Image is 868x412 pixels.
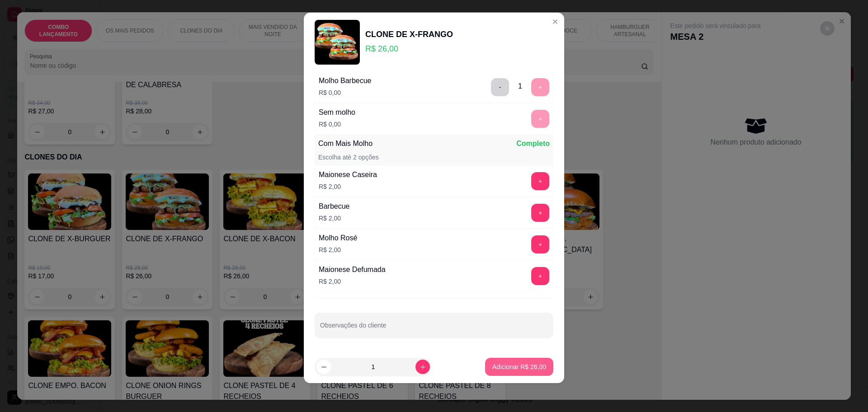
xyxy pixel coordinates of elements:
p: R$ 0,00 [319,120,355,129]
p: Adicionar R$ 26,00 [492,362,546,371]
p: R$ 2,00 [319,182,377,191]
p: Escolha até 2 opções [318,153,379,162]
input: Observações do cliente [320,324,548,333]
div: Molho Rosé [319,233,357,243]
div: Molho Barbecue [319,75,372,86]
p: Com Mais Molho [318,138,373,149]
img: product-image [315,20,360,65]
button: decrease-product-quantity [316,360,331,374]
div: Maionese Defumada [319,264,386,275]
div: 1 [518,81,522,92]
div: Barbecue [319,201,350,212]
button: increase-product-quantity [415,360,430,374]
button: add [531,172,549,190]
p: R$ 26,00 [365,42,453,55]
div: Maionese Caseira [319,169,377,180]
p: R$ 2,00 [319,277,386,286]
div: Sem molho [319,107,355,118]
button: Adicionar R$ 26,00 [485,358,553,376]
button: add [531,267,549,285]
p: R$ 2,00 [319,214,350,223]
div: CLONE DE X-FRANGO [365,28,453,41]
p: R$ 0,00 [319,88,372,97]
button: Close [548,14,562,29]
p: R$ 2,00 [319,245,357,254]
button: delete [491,78,509,96]
button: add [531,204,549,222]
p: Completo [516,138,550,149]
button: add [531,235,549,253]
